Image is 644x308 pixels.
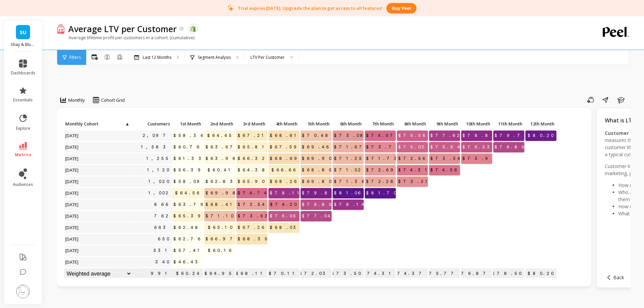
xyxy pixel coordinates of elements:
span: $71.25 [333,153,365,164]
span: $79.74 [493,131,530,141]
p: 2nd Month [204,119,235,128]
p: Monthly Cohort [64,119,132,128]
span: $65.81 [236,142,269,152]
span: $63.79 [172,199,210,210]
p: $70.11 [268,268,300,279]
p: $74.37 [397,268,428,279]
span: $68.35 [236,234,271,244]
span: 8th Month [398,121,426,126]
span: $68.26 [268,176,301,187]
span: $64.56 [174,188,203,198]
span: [DATE] [64,257,80,267]
span: 12th Month [527,121,554,126]
a: 1,255 [145,153,172,164]
span: $74.20 [269,199,300,210]
div: Toggle SortBy [64,119,96,129]
p: 4th Month [268,119,300,128]
img: profile picture [16,285,30,298]
span: $66.32 [236,153,268,164]
span: Cohort Grid [101,97,125,103]
span: $60.16 [207,245,235,256]
span: Customers [133,121,170,126]
span: [DATE] [64,142,80,152]
span: $72.69 [365,165,400,175]
span: Monthly [68,97,85,103]
p: 991 [132,268,172,279]
p: Customers [132,119,172,128]
span: [DATE] [64,234,80,244]
p: 1st Month [172,119,203,128]
span: [DATE] [64,222,80,233]
span: $81.06 [333,188,364,198]
span: $75.94 [429,142,464,152]
span: $78.85 [461,131,499,141]
span: $65.39 [172,211,207,221]
p: 5th Month [301,119,332,128]
a: 1,002 [147,188,172,198]
span: [DATE] [64,211,80,221]
span: $73.21 [397,176,432,187]
a: 1,020 [147,176,172,187]
a: 531 [152,245,172,256]
span: SU [20,28,26,36]
span: 9th Month [430,121,458,126]
span: $69.46 [301,142,333,152]
p: $64.95 [204,268,235,279]
span: $61.33 [172,153,208,164]
span: $63.96 [204,153,239,164]
p: 9th Month [429,119,460,128]
div: Toggle SortBy [429,119,461,129]
span: $71.67 [333,142,368,152]
span: Monthly Cohort [65,121,124,126]
span: $68.03 [268,222,302,233]
p: $60.24 [172,268,203,279]
span: $69.80 [301,176,334,187]
span: $58.09 [172,176,206,187]
span: $65.10 [207,222,235,233]
p: $80.20 [525,268,556,279]
span: $77.62 [429,131,463,141]
span: 4th Month [270,121,297,126]
span: $74.31 [397,165,432,175]
span: $46.43 [172,257,204,267]
span: $72.54 [236,199,268,210]
span: $64.45 [206,131,235,141]
span: [DATE] [64,165,80,175]
p: 10th Month [461,119,492,128]
span: $72.56 [397,153,429,164]
span: [DATE] [64,131,80,141]
span: $68.41 [204,199,237,210]
span: $65.90 [236,176,267,187]
a: 2,097 [141,131,172,141]
div: Toggle SortBy [131,119,163,129]
span: 5th Month [302,121,330,126]
div: Toggle SortBy [204,119,236,129]
span: [DATE] [64,199,80,210]
span: $64.38 [236,165,271,175]
p: $76.87 [461,268,492,279]
p: 7th Month [365,119,396,128]
span: $63.67 [204,142,239,152]
p: 8th Month [397,119,428,128]
span: $71.73 [365,153,403,164]
span: $76.85 [301,199,335,210]
span: $78.11 [268,188,304,198]
div: Toggle SortBy [397,119,429,129]
p: Trial expires [DATE]. Upgrade the plan to get access to all features! [238,5,382,11]
p: 12th Month [525,119,556,128]
span: $73.08 [333,131,369,141]
span: $62.83 [204,176,239,187]
p: $73.50 [333,268,364,279]
a: 340 [154,257,172,267]
a: 1,583 [140,142,172,152]
a: 650 [157,234,172,244]
span: [DATE] [64,245,80,256]
span: $73.77 [365,142,405,152]
span: essentials [13,97,33,103]
span: $74.74 [236,188,270,198]
span: $80.20 [526,131,556,141]
button: Buy peel [386,3,416,14]
a: 1,120 [146,165,172,175]
span: 7th Month [366,121,394,126]
span: ▲ [124,121,129,126]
